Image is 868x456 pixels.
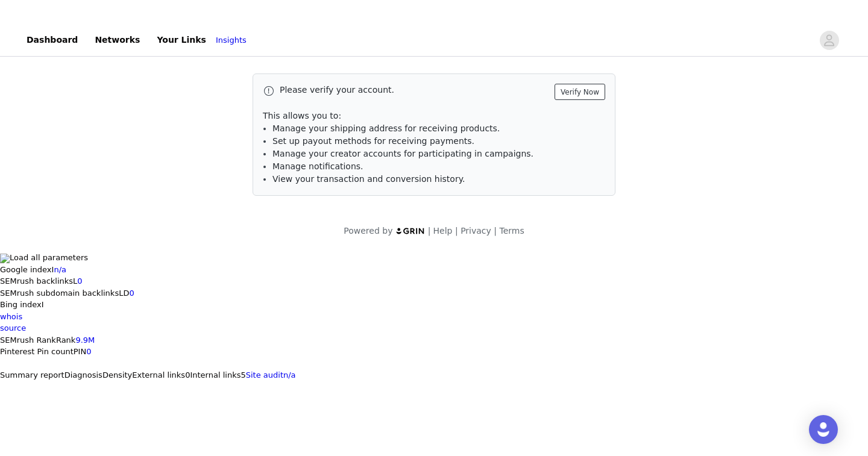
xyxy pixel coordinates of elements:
img: logo [395,227,426,235]
span: Load all parameters [10,253,88,262]
p: This allows you to: [263,110,605,122]
a: Privacy [461,226,491,236]
span: PIN [74,347,86,356]
a: Help [433,226,453,236]
a: Insights [216,34,247,46]
span: L [73,276,77,286]
span: Density [102,370,132,379]
span: | [455,226,458,236]
span: I [52,265,54,274]
div: avatar [823,31,835,50]
span: External links [132,370,185,379]
span: I [42,300,44,309]
span: Diagnosis [64,370,102,379]
span: Site audit [246,370,283,379]
span: Set up payout methods for receiving payments. [272,136,474,146]
a: 0 [129,289,134,298]
span: Manage your shipping address for receiving products. [272,123,500,133]
span: 5 [241,370,245,379]
p: Please verify your account. [280,84,550,96]
span: Manage notifications. [272,161,363,171]
span: 0 [185,370,190,379]
span: | [494,226,497,236]
a: n/a [54,265,66,274]
a: Site auditn/a [246,370,296,379]
span: Powered by [344,226,392,236]
a: 9.9M [75,336,95,345]
span: Rank [56,336,75,345]
a: Networks [87,27,147,54]
a: 0 [86,347,91,356]
a: 0 [77,276,82,286]
span: | [428,226,431,236]
div: Open Intercom Messenger [809,415,838,444]
a: Terms [499,226,524,236]
span: View your transaction and conversion history. [272,174,465,184]
span: LD [119,289,129,298]
button: Verify Now [555,84,605,100]
a: Dashboard [19,27,85,54]
span: n/a [283,370,296,379]
span: Internal links [190,370,241,379]
span: Manage your creator accounts for participating in campaigns. [272,149,533,158]
a: Your Links [149,27,213,54]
